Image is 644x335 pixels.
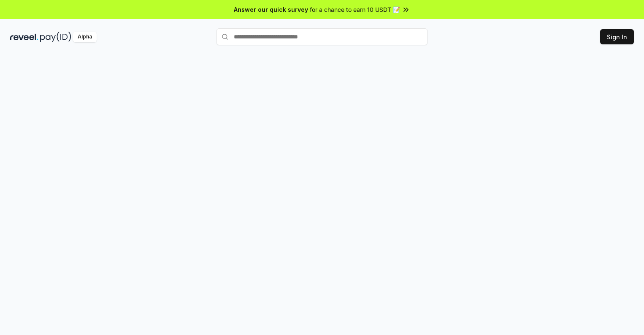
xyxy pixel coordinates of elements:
[234,5,308,14] span: Answer our quick survey
[40,32,71,42] img: pay_id
[310,5,400,14] span: for a chance to earn 10 USDT 📝
[600,29,634,44] button: Sign In
[73,32,97,42] div: Alpha
[10,32,38,42] img: reveel_dark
